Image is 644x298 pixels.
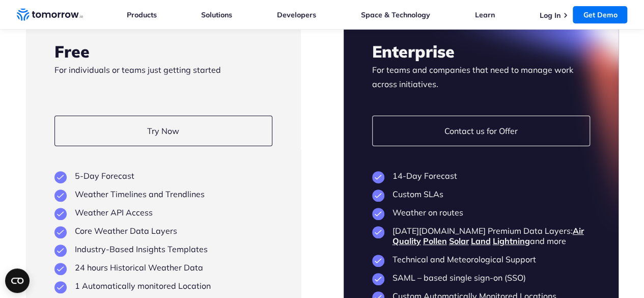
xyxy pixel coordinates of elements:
[54,116,272,146] a: Try Now
[127,10,157,19] a: Products
[54,262,272,273] li: 24 hours Historical Weather Data
[539,11,560,20] a: Log In
[54,281,272,291] li: 1 Automatically monitored Location
[372,189,590,199] li: Custom SLAs
[5,268,30,293] button: Open CMP widget
[393,226,584,246] a: Air Quality
[54,40,272,63] h3: Free
[54,189,272,199] li: Weather Timelines and Trendlines
[54,207,272,218] li: Weather API Access
[201,10,232,19] a: Solutions
[423,236,447,246] a: Pollen
[475,10,495,19] a: Learn
[493,236,530,246] a: Lightning
[372,226,590,246] li: [DATE][DOMAIN_NAME] Premium Data Layers: and more
[573,6,627,23] a: Get Demo
[372,207,590,218] li: Weather on routes
[372,116,590,146] a: Contact us for Offer
[471,236,491,246] a: Land
[54,226,272,236] li: Core Weather Data Layers
[54,63,272,91] p: For individuals or teams just getting started
[54,171,272,181] li: 5-Day Forecast
[54,244,272,254] li: Industry-Based Insights Templates
[449,236,469,246] a: Solar
[372,273,590,283] li: SAML – based single sign-on (SSO)
[277,10,316,19] a: Developers
[17,7,83,22] a: Home link
[372,171,590,181] li: 14-Day Forecast
[361,10,430,19] a: Space & Technology
[372,254,590,264] li: Technical and Meteorological Support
